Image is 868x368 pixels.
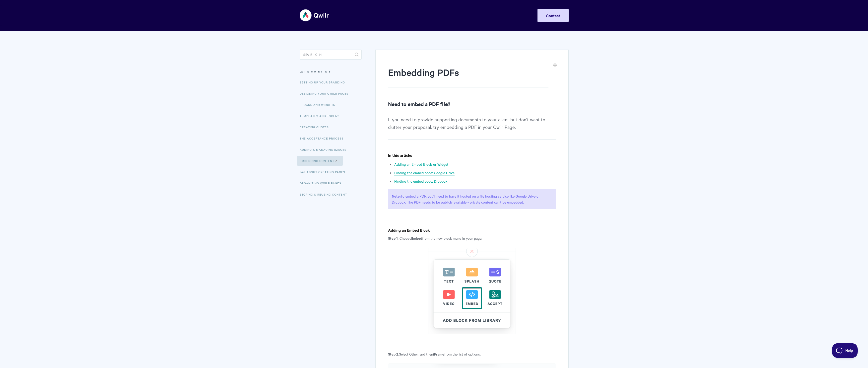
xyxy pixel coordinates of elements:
[388,116,556,140] p: If you need to provide supporting documents to your client but don't want to clutter your proposa...
[411,235,422,241] strong: Embed
[300,67,362,76] h3: Categories
[300,100,339,110] a: Blocks and Widgets
[388,235,556,241] p: . Choose from the new block menu in your page.
[388,152,412,158] strong: In this article:
[553,63,557,69] a: Print this Article
[388,235,398,241] strong: Step 1
[300,122,333,132] a: Creating Quotes
[537,9,569,22] a: Contact
[300,6,329,25] img: Qwilr Help Center
[300,189,351,199] a: Storing & Reusing Content
[300,77,349,87] a: Setting up your Branding
[394,170,455,176] a: Finding the embed code: Google Drive
[300,50,362,60] input: Search
[300,145,350,154] a: Adding & Managing Images
[388,351,399,357] strong: Step 2.
[300,133,347,143] a: The Acceptance Process
[300,167,349,177] a: FAQ About Creating Pages
[388,351,556,357] p: Select Other, and then from the list of options.
[300,178,345,188] a: Organizing Qwilr Pages
[388,100,556,108] h2: Need to embed a PDF file?
[388,189,556,209] p: To embed a PDF, you'll need to have it hosted on a file hosting service like Google Drive or Drop...
[392,193,401,199] strong: Note:
[300,111,343,121] a: Templates and Tokens
[433,351,444,357] strong: iFrame
[832,343,858,358] iframe: Toggle Customer Support
[300,88,352,98] a: Designing Your Qwilr Pages
[394,179,447,184] a: Finding the embed code: Dropbox
[297,156,343,166] a: Embedding Content
[394,162,448,167] a: Adding an Embed Block or Widget
[388,227,556,233] h4: Adding an Embed Block
[388,66,548,87] h1: Embedding PDFs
